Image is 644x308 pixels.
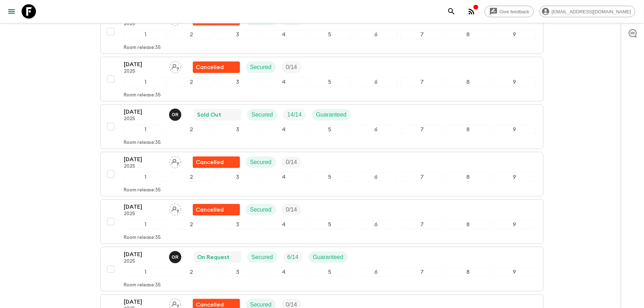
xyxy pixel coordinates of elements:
[100,104,544,149] button: [DATE]2025Oscar RinconSold OutSecuredTrip FillGuaranteed123456789Room release:35
[100,9,544,54] button: [DATE]2025Assign pack leaderFlash Pack cancellationSecuredTrip Fill123456789Room release:35
[124,211,163,217] p: 2025
[170,220,213,229] div: 2
[216,172,259,182] div: 3
[493,125,536,134] div: 9
[282,62,301,73] div: Trip Fill
[283,109,306,121] div: Trip Fill
[197,253,230,262] p: On Request
[124,116,163,122] p: 2025
[444,4,459,19] button: search adventures
[124,60,163,69] p: [DATE]
[100,247,544,291] button: [DATE]2025Oscar RinconOn RequestSecuredTrip FillGuaranteed123456789Room release:35
[316,110,347,119] p: Guaranteed
[493,267,536,277] div: 9
[354,220,398,229] div: 6
[540,6,635,17] div: [EMAIL_ADDRESS][DOMAIN_NAME]
[287,110,302,119] p: 14 / 14
[400,30,444,39] div: 7
[286,158,297,167] p: 0 / 14
[124,298,163,306] p: [DATE]
[447,267,490,277] div: 8
[172,254,178,260] p: O R
[354,125,398,134] div: 6
[170,267,213,277] div: 2
[400,220,444,229] div: 7
[246,157,276,168] div: Secured
[447,172,490,182] div: 8
[548,9,635,14] span: [EMAIL_ADDRESS][DOMAIN_NAME]
[313,253,344,262] p: Guaranteed
[251,110,273,119] p: Secured
[124,172,167,182] div: 1
[124,30,167,39] div: 1
[124,77,167,87] div: 1
[354,267,398,277] div: 6
[262,125,305,134] div: 4
[216,77,259,87] div: 3
[493,77,536,87] div: 9
[400,125,444,134] div: 7
[100,199,544,244] button: [DATE]2025Assign pack leaderFlash Pack cancellationSecuredTrip Fill123456789Room release:35
[282,157,301,168] div: Trip Fill
[196,158,224,167] p: Cancelled
[196,205,224,214] p: Cancelled
[308,30,352,39] div: 5
[124,125,167,134] div: 1
[262,30,305,39] div: 4
[250,158,272,167] p: Secured
[169,253,183,259] span: Oscar Rincon
[308,220,352,229] div: 5
[485,6,534,17] a: Give feedback
[124,140,161,146] p: Room release: 35
[447,125,490,134] div: 8
[354,172,398,182] div: 6
[247,252,277,263] div: Secured
[124,203,163,211] p: [DATE]
[447,77,490,87] div: 8
[447,30,490,39] div: 8
[124,267,167,277] div: 1
[216,30,259,39] div: 3
[124,45,161,51] p: Room release: 35
[124,220,167,229] div: 1
[400,77,444,87] div: 7
[193,157,240,168] div: Flash Pack cancellation
[172,112,178,118] p: O R
[124,282,161,288] p: Room release: 35
[216,220,259,229] div: 3
[169,111,183,117] span: Oscar Rincon
[246,204,276,216] div: Secured
[170,125,213,134] div: 2
[124,108,163,116] p: [DATE]
[308,172,352,182] div: 5
[124,155,163,164] p: [DATE]
[308,125,352,134] div: 5
[100,152,544,196] button: [DATE]2025Assign pack leaderFlash Pack cancellationSecuredTrip Fill123456789Room release:35
[169,109,183,121] button: OR
[124,259,163,264] p: 2025
[247,109,277,121] div: Secured
[196,63,224,72] p: Cancelled
[216,125,259,134] div: 3
[169,206,181,212] span: Assign pack leader
[193,62,240,73] div: Flash Pack cancellation
[193,204,240,216] div: Flash Pack cancellation
[262,172,305,182] div: 4
[283,252,303,263] div: Trip Fill
[250,205,272,214] p: Secured
[493,220,536,229] div: 9
[197,110,221,119] p: Sold Out
[308,77,352,87] div: 5
[447,220,490,229] div: 8
[251,253,273,262] p: Secured
[286,205,297,214] p: 0 / 14
[493,30,536,39] div: 9
[169,301,181,307] span: Assign pack leader
[100,57,544,101] button: [DATE]2025Assign pack leaderFlash Pack cancellationSecuredTrip Fill123456789Room release:35
[262,77,305,87] div: 4
[308,267,352,277] div: 5
[170,77,213,87] div: 2
[354,77,398,87] div: 6
[169,158,181,164] span: Assign pack leader
[496,9,534,14] span: Give feedback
